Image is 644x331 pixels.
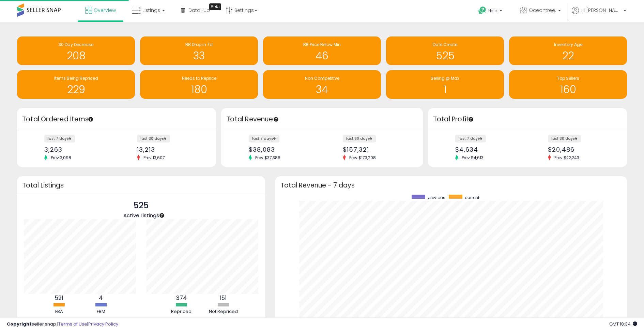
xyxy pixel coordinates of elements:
[94,7,116,14] span: Overview
[346,155,379,161] span: Prev: $173,208
[226,115,418,124] h3: Total Revenue
[99,294,103,302] b: 4
[20,50,132,61] h1: 208
[386,36,504,65] a: Date Create 525
[303,42,341,47] span: BB Price Below Min
[185,42,213,47] span: BB Drop in 7d
[554,42,582,47] span: Inventory Age
[54,75,98,81] span: Items Being Repriced
[176,294,187,302] b: 374
[58,321,87,327] a: Terms of Use
[263,36,381,65] a: BB Price Below Min 46
[143,84,255,95] h1: 180
[249,135,279,142] label: last 7 days
[44,146,111,153] div: 3,263
[47,155,75,161] span: Prev: 3,098
[88,321,118,327] a: Privacy Policy
[143,50,255,61] h1: 33
[203,309,244,315] div: Not Repriced
[512,84,624,95] h1: 160
[609,321,637,327] span: 2025-10-8 18:34 GMT
[140,36,258,65] a: BB Drop in 7d 33
[548,135,581,142] label: last 30 days
[188,7,210,14] span: DataHub
[252,155,284,161] span: Prev: $37,386
[581,7,622,14] span: Hi [PERSON_NAME]
[551,155,583,161] span: Prev: $22,243
[433,42,457,47] span: Date Create
[280,183,622,188] h3: Total Revenue - 7 days
[529,7,556,14] span: Oceantree.
[182,75,216,81] span: Needs to Reprice
[7,321,32,327] strong: Copyright
[220,294,227,302] b: 151
[488,8,497,14] span: Help
[59,42,93,47] span: 30 Day Decrease
[389,50,501,61] h1: 525
[478,6,487,15] i: Get Help
[431,75,459,81] span: Selling @ Max
[468,116,474,122] div: Tooltip anchor
[509,70,627,99] a: Top Sellers 160
[142,7,160,14] span: Listings
[80,309,121,315] div: FBM
[22,183,260,188] h3: Total Listings
[389,84,501,95] h1: 1
[17,70,135,99] a: Items Being Repriced 229
[512,50,624,61] h1: 22
[137,146,204,153] div: 13,213
[455,146,522,153] div: $4,634
[263,70,381,99] a: Non Competitive 34
[273,116,279,122] div: Tooltip anchor
[455,135,486,142] label: last 7 days
[140,155,168,161] span: Prev: 13,607
[88,116,94,122] div: Tooltip anchor
[473,1,509,22] a: Help
[557,75,579,81] span: Top Sellers
[305,75,339,81] span: Non Competitive
[7,321,118,328] div: seller snap | |
[55,294,63,302] b: 521
[17,36,135,65] a: 30 Day Decrease 208
[465,195,479,200] span: current
[548,146,615,153] div: $20,486
[159,212,165,219] div: Tooltip anchor
[140,70,258,99] a: Needs to Reprice 180
[343,146,411,153] div: $157,321
[44,135,75,142] label: last 7 days
[20,84,132,95] h1: 229
[22,115,211,124] h3: Total Ordered Items
[209,3,221,10] div: Tooltip anchor
[137,135,170,142] label: last 30 days
[123,199,159,212] p: 525
[343,135,376,142] label: last 30 days
[266,50,378,61] h1: 46
[572,7,626,22] a: Hi [PERSON_NAME]
[249,146,317,153] div: $38,083
[458,155,487,161] span: Prev: $4,613
[386,70,504,99] a: Selling @ Max 1
[509,36,627,65] a: Inventory Age 22
[123,212,159,219] span: Active Listings
[433,115,622,124] h3: Total Profit
[39,309,79,315] div: FBA
[428,195,445,200] span: previous
[161,309,202,315] div: Repriced
[266,84,378,95] h1: 34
